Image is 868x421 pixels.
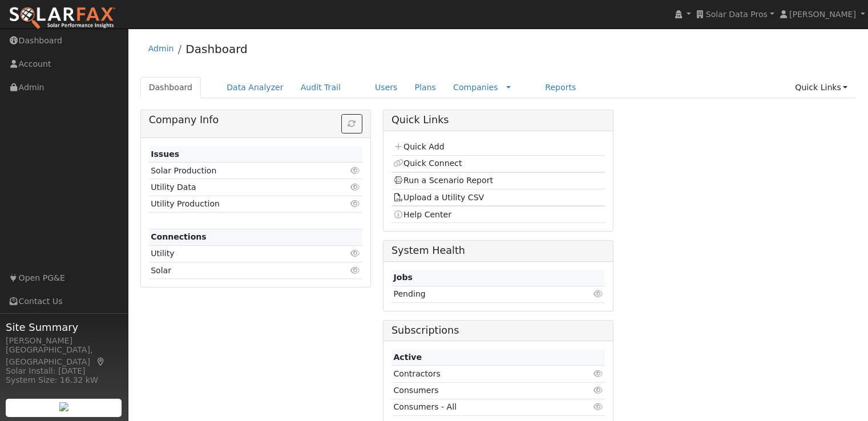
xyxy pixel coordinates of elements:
i: Click to view [593,386,603,394]
a: Quick Connect [393,159,462,168]
i: Click to view [350,249,361,257]
td: Utility [149,245,328,262]
strong: Jobs [393,273,412,282]
span: Site Summary [6,319,122,335]
strong: Active [393,353,422,362]
h5: Quick Links [391,114,605,126]
a: Help Center [393,210,451,219]
a: Quick Add [393,142,444,151]
div: [GEOGRAPHIC_DATA], [GEOGRAPHIC_DATA] [6,344,122,368]
a: Reports [536,77,584,98]
a: Upload a Utility CSV [393,193,484,202]
i: Click to view [350,183,361,191]
td: Consumers [391,382,568,399]
td: Utility Production [149,196,328,212]
i: Click to view [350,266,361,274]
td: Solar Production [149,163,328,179]
h5: Subscriptions [391,325,605,337]
div: [PERSON_NAME] [6,335,122,347]
a: Map [96,357,106,366]
div: Solar Install: [DATE] [6,365,122,377]
a: Admin [148,44,174,53]
a: Plans [406,77,445,98]
img: retrieve [59,402,68,411]
a: Users [366,77,406,98]
a: Companies [453,83,498,92]
img: SolarFax [9,6,116,30]
a: Run a Scenario Report [393,176,493,185]
a: Dashboard [140,77,201,98]
td: Utility Data [149,179,328,196]
h5: Company Info [149,114,362,126]
span: [PERSON_NAME] [789,10,856,19]
span: Solar Data Pros [706,10,768,19]
i: Click to view [593,403,603,411]
td: Solar [149,262,328,279]
div: System Size: 16.32 kW [6,374,122,386]
td: Contractors [391,366,568,382]
i: Click to view [350,200,361,208]
td: Consumers - All [391,399,568,415]
i: Click to view [593,290,603,298]
strong: Issues [151,149,179,159]
i: Click to view [350,167,361,175]
a: Audit Trail [292,77,349,98]
a: Data Analyzer [218,77,292,98]
a: Quick Links [786,77,856,98]
h5: System Health [391,245,605,257]
strong: Connections [151,232,207,241]
i: Click to view [593,370,603,378]
td: Pending [391,286,545,302]
a: Dashboard [185,42,248,56]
